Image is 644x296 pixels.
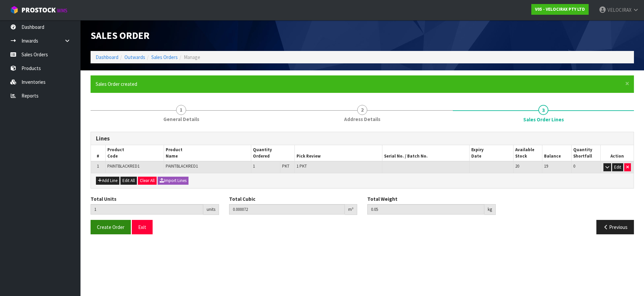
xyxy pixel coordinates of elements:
span: ProStock [21,6,56,14]
th: Quantity Ordered [251,145,295,161]
button: Create Order [91,220,131,234]
span: VELOCIRAX [607,7,632,13]
th: Quantity Shortfall [572,145,601,161]
div: m³ [345,204,357,215]
label: Total Units [91,195,116,202]
span: Sales Order [91,29,150,42]
input: Total Cubic [229,204,345,215]
button: Clear All [138,177,157,185]
a: Dashboard [96,54,118,60]
th: Available Stock [513,145,542,161]
th: Action [601,145,634,161]
span: 1 [97,163,99,169]
span: 20 [515,163,519,169]
button: Previous [596,220,634,234]
button: Edit [612,163,623,171]
label: Total Cubic [229,195,255,202]
th: Expiry Date [470,145,513,161]
a: Sales Orders [151,54,178,60]
a: Outwards [124,54,145,60]
img: cube-alt.png [10,6,18,14]
span: Address Details [344,116,380,123]
span: General Details [163,116,199,123]
span: 1 [253,163,255,169]
span: Create Order [97,224,124,230]
span: 19 [544,163,548,169]
th: Product Code [105,145,164,161]
th: Serial No. / Batch No. [382,145,470,161]
div: kg [484,204,496,215]
span: 0 [573,163,575,169]
h3: Lines [96,135,629,142]
span: Sales Order Lines [91,127,634,240]
span: × [625,79,629,88]
th: Balance [542,145,572,161]
input: Total Weight [367,204,484,215]
span: Manage [184,54,200,60]
span: Sales Order Lines [523,116,564,123]
input: Total Units [91,204,203,215]
span: PAINTBLACKRED1 [107,163,140,169]
th: Product Name [164,145,251,161]
span: 3 [538,105,548,115]
button: Import Lines [158,177,189,185]
span: 1 [176,105,186,115]
button: Add Line [96,177,119,185]
span: PAINTBLACKRED1 [166,163,198,169]
span: 1 PKT [297,163,307,169]
span: 2 [357,105,367,115]
button: Exit [132,220,153,234]
span: Sales Order created [96,81,137,87]
span: PKT [282,163,289,169]
th: Pick Review [295,145,382,161]
button: Edit All [120,177,137,185]
strong: V05 - VELOCIRAX PTY LTD [535,6,585,12]
th: # [91,145,105,161]
div: units [203,204,219,215]
small: WMS [57,7,67,14]
label: Total Weight [367,195,397,202]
